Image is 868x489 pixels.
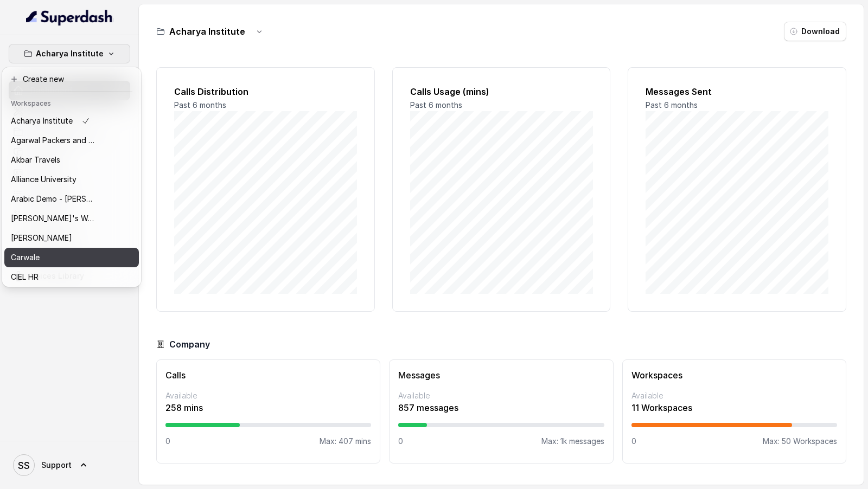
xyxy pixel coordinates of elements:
[9,44,130,63] button: Acharya Institute
[11,271,39,284] p: CIEL HR
[11,134,98,147] p: Agarwal Packers and Movers - DRS Group
[11,192,98,205] p: Arabic Demo - [PERSON_NAME]
[11,114,73,127] p: Acharya Institute
[4,69,139,89] button: Create new
[11,173,76,186] p: Alliance University
[11,251,40,264] p: Carwale
[11,231,72,244] p: [PERSON_NAME]
[4,94,139,111] header: Workspaces
[2,67,141,287] div: Acharya Institute
[11,153,60,166] p: Akbar Travels
[11,212,98,225] p: [PERSON_NAME]'s Workspace
[36,47,104,60] p: Acharya Institute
